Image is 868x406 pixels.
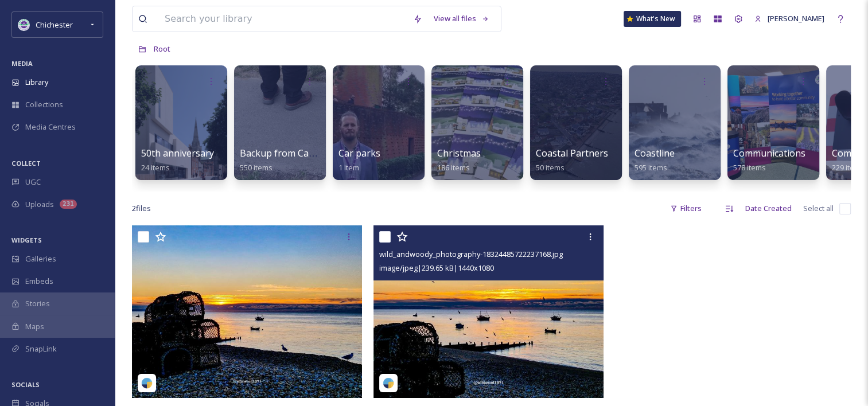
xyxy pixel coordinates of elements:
[240,162,273,173] span: 550 items
[25,276,53,287] span: Embeds
[373,225,604,398] img: wild_andwoody_photography-18324485722237168.jpg
[60,200,77,209] div: 231
[240,148,331,173] a: Backup from Camera550 items
[11,236,42,244] span: WIDGETS
[379,249,563,259] span: wild_andwoody_photography-18324485722237168.jpg
[733,147,805,159] span: Communications
[25,77,48,88] span: Library
[25,99,63,110] span: Collections
[159,6,407,32] input: Search your library
[25,321,44,332] span: Maps
[437,148,481,173] a: Christmas186 items
[536,147,608,159] span: Coastal Partners
[36,19,73,30] span: Chichester
[141,162,170,173] span: 24 items
[383,377,394,389] img: snapsea-logo.png
[768,13,824,24] span: [PERSON_NAME]
[25,177,41,188] span: UGC
[664,197,707,220] div: Filters
[749,7,830,30] a: [PERSON_NAME]
[18,19,30,30] img: Logo_of_Chichester_District_Council.png
[132,225,362,398] img: wild_andwoody_photography-18081486643760620.jpg
[141,377,153,389] img: snapsea-logo.png
[25,199,54,210] span: Uploads
[832,162,865,173] span: 229 items
[154,44,170,54] span: Root
[11,59,33,68] span: MEDIA
[25,298,50,309] span: Stories
[25,122,76,132] span: Media Centres
[635,162,667,173] span: 595 items
[154,42,170,56] a: Root
[25,343,57,354] span: SnapLink
[379,263,494,273] span: image/jpeg | 239.65 kB | 1440 x 1080
[141,148,214,173] a: 50th anniversary24 items
[536,162,565,173] span: 50 items
[635,147,675,159] span: Coastline
[338,162,359,173] span: 1 item
[11,380,40,389] span: SOCIALS
[11,159,41,167] span: COLLECT
[624,11,681,27] a: What's New
[733,148,805,173] a: Communications578 items
[25,253,56,264] span: Galleries
[739,197,797,220] div: Date Created
[733,162,766,173] span: 578 items
[338,147,380,159] span: Car parks
[338,148,380,173] a: Car parks1 item
[240,147,331,159] span: Backup from Camera
[536,148,608,173] a: Coastal Partners50 items
[132,203,151,214] span: 2 file s
[803,203,834,214] span: Select all
[428,7,495,30] a: View all files
[437,162,470,173] span: 186 items
[635,148,675,173] a: Coastline595 items
[141,147,214,159] span: 50th anniversary
[437,147,481,159] span: Christmas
